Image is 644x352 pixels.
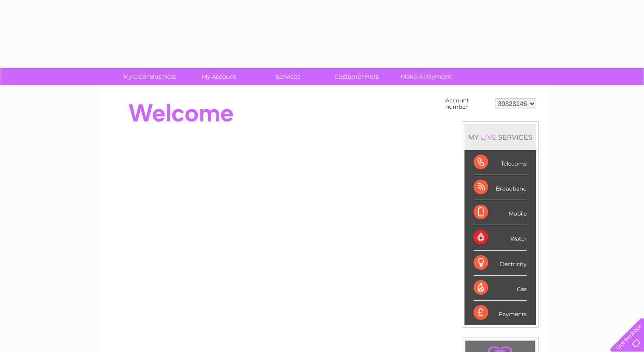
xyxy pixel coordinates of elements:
[474,225,527,250] div: Water
[474,175,527,200] div: Broadband
[479,133,498,141] div: LIVE
[464,124,536,150] div: MY SERVICES
[474,251,527,276] div: Electricity
[389,68,464,85] a: Make A Payment
[250,68,325,85] a: Services
[474,150,527,175] div: Telecoms
[181,68,256,85] a: My Account
[474,276,527,301] div: Gas
[474,200,527,225] div: Mobile
[443,95,493,112] td: Account number
[112,68,187,85] a: My Clear Business
[320,68,394,85] a: Customer Help
[474,301,527,325] div: Payments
